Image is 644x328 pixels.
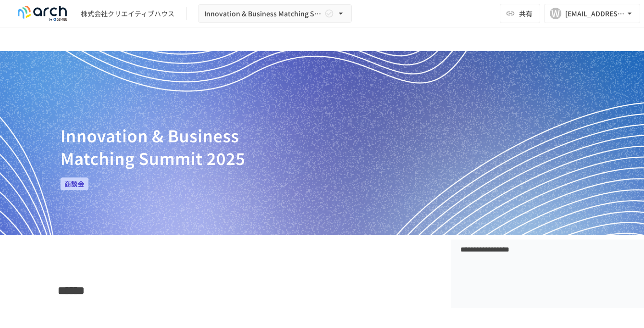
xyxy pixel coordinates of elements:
span: 共有 [519,8,533,19]
img: logo-default@2x-9cf2c760.svg [12,6,73,21]
button: 共有 [500,4,540,23]
button: W[EMAIL_ADDRESS][DOMAIN_NAME] [544,4,640,23]
div: 株式会社クリエイティブハウス [81,9,174,19]
div: [EMAIL_ADDRESS][DOMAIN_NAME] [565,8,625,20]
div: W [550,8,561,19]
span: Innovation & Business Matching Summit 2025_イベント詳細ページ [204,8,322,20]
button: Innovation & Business Matching Summit 2025_イベント詳細ページ [198,4,352,23]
